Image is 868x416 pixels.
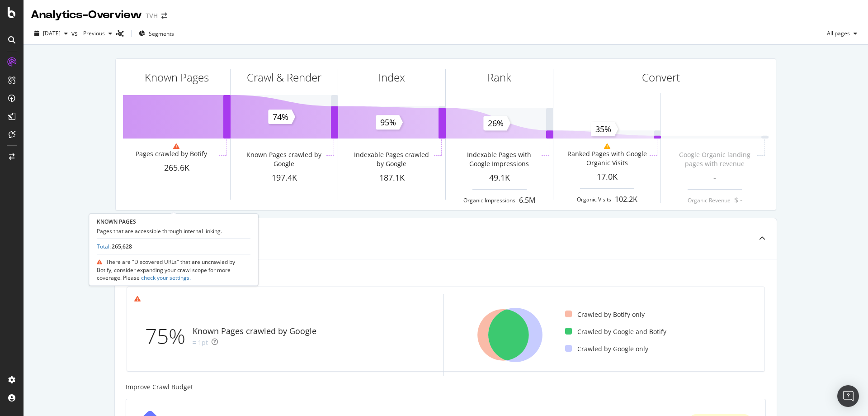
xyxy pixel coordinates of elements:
div: Organic Impressions [463,196,515,204]
span: There are "Discovered URLs" that are uncrawled by Botify, consider expanding your crawl scope for... [97,258,235,281]
div: 265.6K [123,162,230,174]
div: Pages crawled by Botify [136,149,207,158]
button: [DATE] [31,26,71,41]
div: Rank [487,70,511,85]
div: Analytics - Overview [31,7,142,23]
div: Crawled by Google and Botify [565,327,666,336]
div: : [97,243,132,250]
div: TVH [146,11,158,20]
div: 6.5M [519,195,535,206]
div: 197.4K [231,172,338,184]
span: Segments [149,30,174,38]
div: KNOWN PAGES [97,218,250,225]
div: Known Pages crawled by Google [193,325,316,337]
div: Crawl & Render [247,70,321,85]
button: All pages [823,26,861,41]
div: Pages that are accessible through internal linking. [97,227,250,235]
div: Crawled by Google only [565,344,648,354]
a: Total [97,243,109,250]
div: Index [378,70,405,85]
div: Improve Crawl Budget [126,383,766,392]
div: Indexable Pages with Google Impressions [458,150,539,168]
div: Known Pages [145,70,209,85]
div: Known Pages crawled by Google [243,150,324,168]
img: Equal [193,341,196,344]
span: 265,628 [112,243,132,250]
div: 187.1K [338,172,445,184]
div: 75% [145,321,193,351]
div: 49.1K [446,172,553,184]
div: arrow-right-arrow-left [161,13,167,19]
button: Previous [80,26,116,41]
div: Open Intercom Messenger [837,385,859,407]
button: Segments [135,26,178,41]
div: Indexable Pages crawled by Google [351,150,432,168]
div: 1pt [198,338,208,347]
div: Crawled by Botify only [565,310,645,319]
span: All pages [823,29,850,37]
span: vs [71,29,80,38]
span: 2025 Aug. 5th [43,29,61,37]
span: Previous [80,29,105,37]
a: check your settings. [140,274,191,282]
